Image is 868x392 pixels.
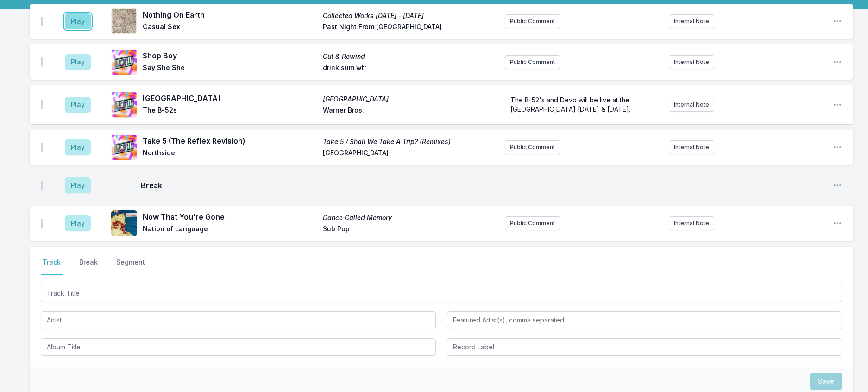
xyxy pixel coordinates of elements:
[143,135,317,146] span: Take 5 (The Reflex Revision)
[65,177,91,193] button: Play
[669,55,714,69] button: Internal Note
[323,148,497,159] span: [GEOGRAPHIC_DATA]
[447,311,842,329] input: Featured Artist(s), comma separated
[111,92,137,118] img: Mesopotamia
[510,96,631,113] span: The B-52's and Devo will be live at the [GEOGRAPHIC_DATA] [DATE] & [DATE].
[143,50,317,61] span: Shop Boy
[41,100,44,109] img: Drag Handle
[505,216,560,230] button: Public Comment
[323,22,497,33] span: Past Night From [GEOGRAPHIC_DATA]
[323,213,497,222] span: Dance Called Memory
[323,52,497,61] span: Cut & Rewind
[65,13,91,29] button: Play
[65,139,91,155] button: Play
[833,17,842,26] button: Open playlist item options
[669,216,714,230] button: Internal Note
[810,373,842,390] button: Save
[143,9,317,20] span: Nothing On Earth
[833,143,842,152] button: Open playlist item options
[323,95,497,104] span: [GEOGRAPHIC_DATA]
[65,54,91,70] button: Play
[41,143,44,152] img: Drag Handle
[669,98,714,112] button: Internal Note
[323,11,497,20] span: Collected Works [DATE] - [DATE]
[447,338,842,356] input: Record Label
[41,181,44,190] img: Drag Handle
[41,338,436,356] input: Album Title
[833,181,842,190] button: Open playlist item options
[65,97,91,113] button: Play
[323,137,497,146] span: Take 5 / Shall We Take A Trip? (Remixes)
[41,311,436,329] input: Artist
[143,106,317,117] span: The B‐52s
[65,215,91,231] button: Play
[41,258,63,275] button: Track
[41,17,44,26] img: Drag Handle
[833,57,842,67] button: Open playlist item options
[669,140,714,154] button: Internal Note
[143,63,317,74] span: Say She She
[111,210,137,236] img: Dance Called Memory
[111,8,137,34] img: Collected Works 2008 - 2014
[141,180,825,191] span: Break
[143,93,317,104] span: [GEOGRAPHIC_DATA]
[143,224,317,235] span: Nation of Language
[41,285,842,302] input: Track Title
[505,140,560,154] button: Public Comment
[323,63,497,74] span: drink sum wtr
[111,49,137,75] img: Cut & Rewind
[669,14,714,28] button: Internal Note
[833,219,842,228] button: Open playlist item options
[111,134,137,160] img: Take 5 / Shall We Take A Trip? (Remixes)
[323,106,497,117] span: Warner Bros.
[143,211,317,222] span: Now That You’re Gone
[41,219,44,228] img: Drag Handle
[41,57,44,67] img: Drag Handle
[114,258,147,275] button: Segment
[77,258,100,275] button: Break
[143,148,317,159] span: Northside
[505,14,560,28] button: Public Comment
[833,100,842,109] button: Open playlist item options
[505,55,560,69] button: Public Comment
[323,224,497,235] span: Sub Pop
[143,22,317,33] span: Casual Sex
